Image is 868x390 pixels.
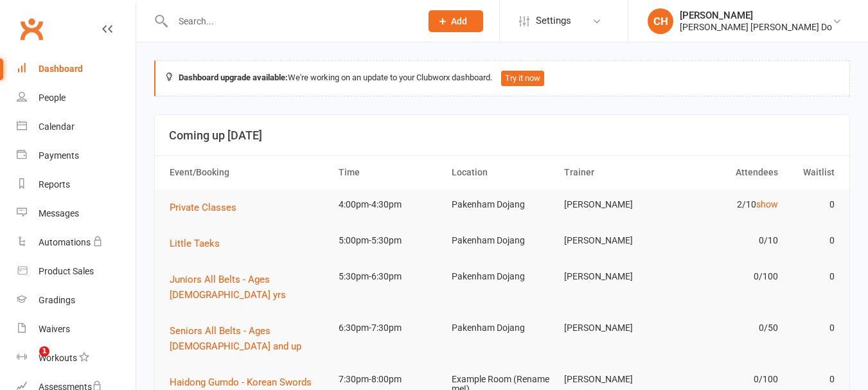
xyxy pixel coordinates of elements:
div: CH [648,8,673,34]
a: Calendar [17,112,136,141]
a: Dashboard [17,55,136,84]
td: Pakenham Dojang [446,226,559,256]
span: Haidong Gumdo - Korean Swords [170,377,312,388]
td: 0 [784,226,840,256]
th: Event/Booking [164,156,333,189]
a: Reports [17,170,136,199]
strong: Dashboard upgrade available: [179,73,288,82]
div: Messages [39,208,79,218]
div: Reports [39,179,70,190]
td: Pakenham Dojang [446,190,559,220]
th: Trainer [558,156,671,189]
span: Juniors All Belts - Ages [DEMOGRAPHIC_DATA] yrs [170,274,286,301]
button: Haidong Gumdo - Korean Swords [170,375,321,390]
td: 0/10 [671,226,784,256]
iframe: Intercom live chat [13,346,44,377]
td: 5:00pm-5:30pm [333,226,446,256]
button: Add [429,10,483,32]
td: [PERSON_NAME] [558,313,671,343]
span: Private Classes [170,202,236,213]
a: Payments [17,141,136,170]
div: Automations [39,237,91,247]
td: 2/10 [671,190,784,220]
div: [PERSON_NAME] [680,10,832,21]
span: Settings [536,6,571,35]
div: Workouts [39,353,77,363]
div: Calendar [39,121,75,132]
td: Pakenham Dojang [446,261,559,292]
span: Seniors All Belts - Ages [DEMOGRAPHIC_DATA] and up [170,325,301,352]
div: Payments [39,150,79,161]
td: 0/100 [671,261,784,292]
button: Seniors All Belts - Ages [DEMOGRAPHIC_DATA] and up [170,323,327,354]
div: Dashboard [39,64,83,74]
th: Waitlist [784,156,840,189]
button: Little Taeks [170,236,229,251]
a: Automations [17,228,136,257]
a: People [17,84,136,112]
a: Clubworx [15,13,48,45]
th: Time [333,156,446,189]
td: [PERSON_NAME] [558,190,671,220]
td: 0 [784,261,840,292]
td: Pakenham Dojang [446,313,559,343]
td: 0/50 [671,313,784,343]
h3: Coming up [DATE] [169,129,835,142]
a: Waivers [17,315,136,344]
span: Add [451,16,467,26]
button: Private Classes [170,200,245,215]
div: People [39,93,66,103]
a: Product Sales [17,257,136,286]
button: Juniors All Belts - Ages [DEMOGRAPHIC_DATA] yrs [170,272,327,303]
div: We're working on an update to your Clubworx dashboard. [154,60,850,96]
span: 1 [39,346,49,357]
th: Attendees [671,156,784,189]
td: 4:00pm-4:30pm [333,190,446,220]
div: Waivers [39,324,70,334]
td: 0 [784,190,840,220]
td: 6:30pm-7:30pm [333,313,446,343]
th: Location [446,156,559,189]
a: Workouts [17,344,136,373]
input: Search... [169,12,412,30]
a: Gradings [17,286,136,315]
a: Messages [17,199,136,228]
div: Product Sales [39,266,94,276]
a: show [756,199,778,209]
td: 0 [784,313,840,343]
td: [PERSON_NAME] [558,261,671,292]
button: Try it now [501,71,544,86]
td: [PERSON_NAME] [558,226,671,256]
span: Little Taeks [170,238,220,249]
div: Gradings [39,295,75,305]
td: 5:30pm-6:30pm [333,261,446,292]
div: [PERSON_NAME] [PERSON_NAME] Do [680,21,832,33]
